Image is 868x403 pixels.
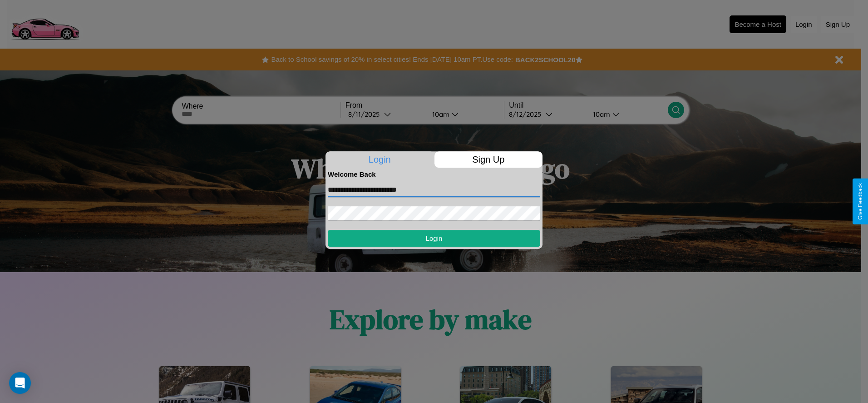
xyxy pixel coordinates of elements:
[328,230,540,247] button: Login
[857,183,863,220] div: Give Feedback
[328,170,540,178] h4: Welcome Back
[325,151,434,168] p: Login
[434,151,543,168] p: Sign Up
[9,372,31,394] div: Open Intercom Messenger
